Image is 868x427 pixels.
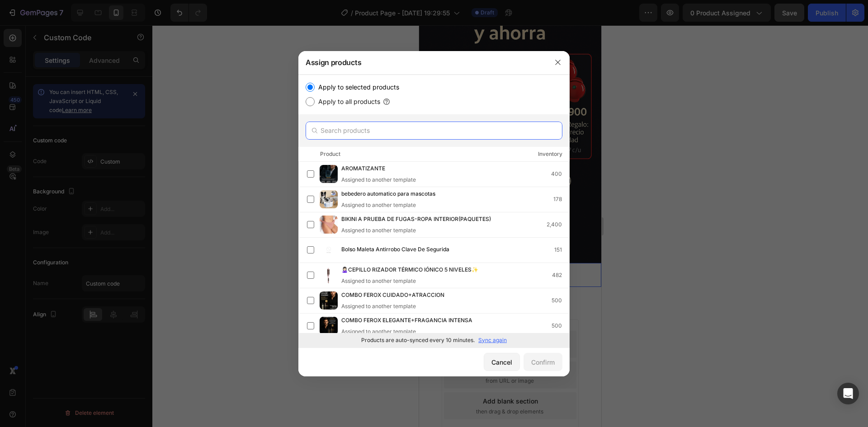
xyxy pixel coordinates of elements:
[341,164,385,174] span: AROMATIZANTE
[320,190,338,208] img: product-img
[306,122,562,140] input: Search products
[837,383,859,404] div: Open Intercom Messenger
[484,353,520,371] button: Cancel
[491,357,512,367] div: Cancel
[341,176,416,184] div: Assigned to another template
[320,317,338,335] img: product-img
[524,353,562,371] button: Confirm
[341,245,449,255] span: Bolso Maleta Antirrobo Clave De Segurida
[64,371,119,380] div: Add blank section
[23,289,66,299] span: Add section
[341,328,487,336] div: Assigned to another template
[320,216,338,234] img: product-img
[538,150,562,159] div: Inventory
[531,357,555,367] div: Confirm
[478,336,507,344] p: Sync again
[67,340,115,350] div: Generate layout
[552,296,569,305] div: 500
[341,277,493,285] div: Assigned to another template
[298,75,570,347] div: />
[552,271,569,280] div: 482
[315,82,399,93] label: Apply to selected products
[341,215,491,225] span: BIKINI A PRUEBA DE FUGAS-ROPA INTERIOR(PAQUETES)
[298,51,546,74] div: Assign products
[57,382,124,390] span: then drag & drop elements
[66,352,115,360] span: from URL or image
[320,150,340,159] div: Product
[341,201,450,209] div: Assigned to another template
[341,226,505,235] div: Assigned to another template
[60,321,122,329] span: inspired by CRO experts
[547,220,569,229] div: 2,400
[11,225,50,233] div: Custom Code
[320,165,338,183] img: product-img
[341,291,444,300] span: COMBO FEROX CUIDADO+ATRACCION
[320,266,338,284] img: product-img
[341,316,472,326] span: COMBO FEROX ELEGANTE+FRAGANCIA INTENSA
[554,245,569,254] div: 151
[341,189,435,199] span: bebedero automatico para mascotas
[552,321,569,330] div: 500
[64,310,118,319] div: Choose templates
[320,291,338,310] img: product-img
[341,302,459,310] div: Assigned to another template
[361,336,475,344] p: Products are auto-synced every 10 minutes.
[315,96,380,107] label: Apply to all products
[553,195,569,204] div: 178
[320,241,338,259] img: product-img
[551,169,569,178] div: 400
[341,265,478,275] span: 🙎🏻‍♀️CEPILLO RIZADOR TÉRMICO IÓNICO 5 NIVELES✨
